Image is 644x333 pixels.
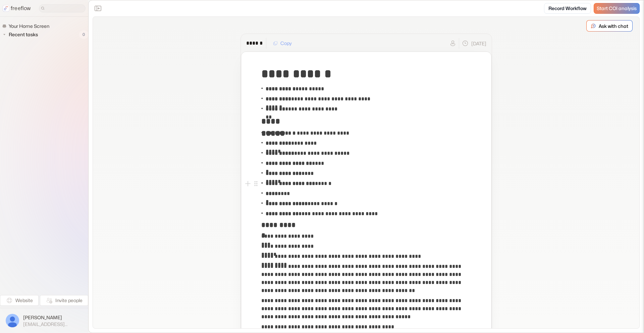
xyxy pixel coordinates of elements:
[7,23,51,30] span: Your Home Screen
[6,314,19,327] img: profile
[11,4,31,12] p: freeflow
[244,180,252,188] button: Add block
[594,3,640,14] a: Start COI analysis
[7,31,40,38] span: Recent tasks
[2,22,52,30] a: Your Home Screen
[3,4,31,12] a: freeflow
[269,38,296,49] button: Copy
[79,30,88,39] span: 0
[93,3,103,14] button: Close the sidebar
[40,295,88,306] button: Invite people
[599,22,628,30] p: Ask with chat
[2,31,41,39] button: Recent tasks
[471,40,486,47] p: [DATE]
[23,314,83,321] span: [PERSON_NAME]
[252,180,260,188] button: Open block menu
[4,312,84,329] button: [PERSON_NAME][EMAIL_ADDRESS][DOMAIN_NAME]
[23,321,83,327] span: [EMAIL_ADDRESS][DOMAIN_NAME]
[544,3,591,14] a: Record Workflow
[597,6,637,11] span: Start COI analysis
